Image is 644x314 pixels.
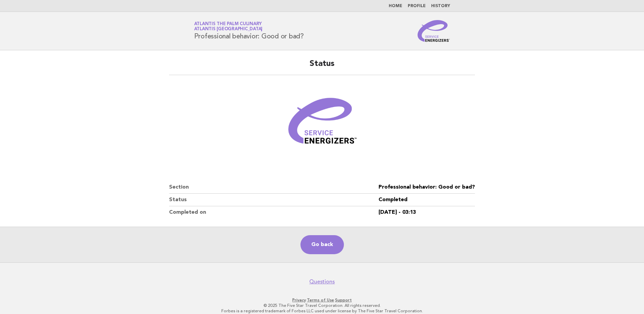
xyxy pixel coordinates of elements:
[408,4,426,8] a: Profile
[379,181,475,194] dd: Professional behavior: Good or bad?
[169,194,379,206] dt: Status
[389,4,402,8] a: Home
[379,194,475,206] dd: Completed
[194,22,263,31] a: Atlantis The Palm CulinaryAtlantis [GEOGRAPHIC_DATA]
[300,235,344,254] a: Go back
[292,298,306,302] a: Privacy
[169,58,475,75] h2: Status
[335,298,352,302] a: Support
[281,83,363,165] img: Verified
[114,303,530,308] p: © 2025 The Five Star Travel Corporation. All rights reserved.
[169,181,379,194] dt: Section
[114,297,530,303] p: · ·
[194,27,263,32] span: Atlantis [GEOGRAPHIC_DATA]
[169,206,379,219] dt: Completed on
[418,20,450,42] img: Service Energizers
[431,4,450,8] a: History
[114,308,530,314] p: Forbes is a registered trademark of Forbes LLC used under license by The Five Star Travel Corpora...
[309,278,335,285] a: Questions
[194,22,304,40] h1: Professional behavior: Good or bad?
[379,206,475,219] dd: [DATE] - 03:13
[307,298,334,302] a: Terms of Use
